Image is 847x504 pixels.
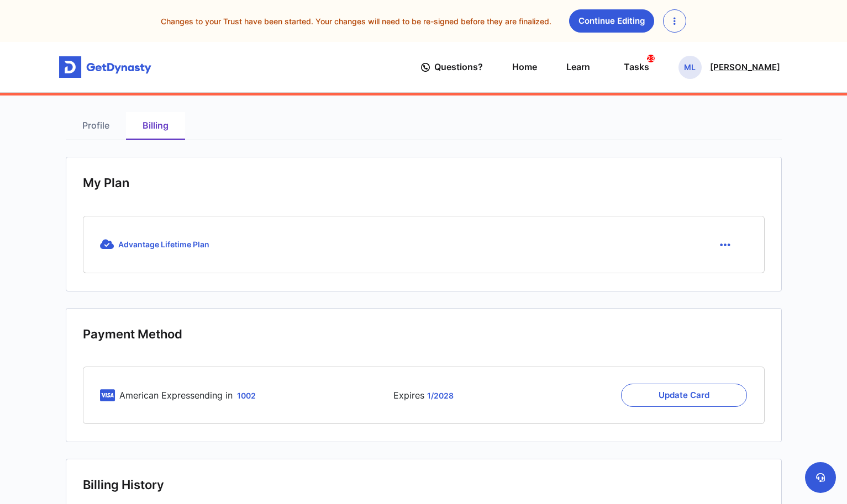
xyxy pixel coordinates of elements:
a: Profile [66,112,126,140]
a: Learn [566,51,590,83]
div: Changes to your Trust have been started. Your changes will need to be re-signed before they are f... [9,9,838,33]
a: Home [512,51,537,83]
span: 1002 [237,391,256,400]
button: ML[PERSON_NAME] [678,56,780,79]
div: Tasks [624,57,649,77]
a: Continue Editing [569,9,654,33]
span: Billing History [83,477,164,493]
div: Expires [315,384,532,407]
button: Update Card [621,384,747,407]
p: [PERSON_NAME] [710,63,780,72]
span: Advantage Lifetime Plan [118,240,209,249]
span: 1 / 2028 [427,391,454,400]
span: My Plan [83,175,129,191]
img: Get started for free with Dynasty Trust Company [59,56,151,78]
span: ML [678,56,702,79]
div: American Express ending in [119,389,260,402]
a: Questions? [421,51,483,83]
span: 23 [647,55,655,62]
span: Payment Method [83,326,182,342]
span: Questions? [434,57,483,77]
a: Billing [126,112,185,140]
a: Tasks23 [619,51,649,83]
